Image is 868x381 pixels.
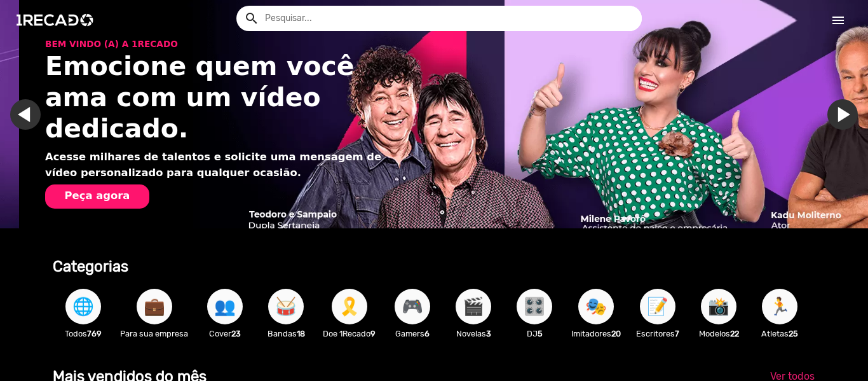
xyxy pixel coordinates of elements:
span: 🎭 [585,289,607,324]
h1: Emocione quem você ama com um vídeo dedicado. [45,51,392,145]
button: 🎭 [578,289,614,324]
button: 🌐 [65,289,101,324]
button: 🏃 [762,289,797,324]
span: 💼 [144,289,165,324]
button: Example home icon [240,6,262,29]
span: 🏃 [769,289,790,324]
p: Acesse milhares de talentos e solicite uma mensagem de vídeo personalizado para qualquer ocasião. [45,149,392,181]
p: Todos [59,328,107,340]
mat-icon: Example home icon [244,11,259,26]
p: Atletas [756,328,804,340]
b: 18 [297,329,305,338]
button: 🎮 [395,289,430,324]
span: 🎬 [463,289,484,324]
b: 7 [675,329,679,338]
b: 9 [370,329,376,338]
p: Cover [201,328,249,340]
p: Bandas [262,328,310,340]
p: Gamers [388,328,437,340]
button: 🥁 [268,289,304,324]
button: 💼 [137,289,172,324]
p: Escritores [634,328,682,340]
button: Peça agora [45,184,149,209]
span: 🥁 [275,289,297,324]
b: 769 [87,329,102,338]
span: 📝 [647,289,668,324]
p: DJ [510,328,559,340]
p: Imitadores [571,328,621,340]
a: Ir para o slide anterior [29,99,60,130]
span: 🌐 [72,289,94,324]
span: 🎮 [402,289,423,324]
p: Novelas [449,328,498,340]
p: Modelos [695,328,743,340]
b: Categorias [53,258,128,275]
button: 📸 [701,289,736,324]
span: 👥 [214,289,236,324]
b: 6 [424,329,430,338]
b: 20 [611,329,621,338]
button: 🎬 [456,289,491,324]
p: Doe 1Recado [323,328,376,340]
b: 22 [730,329,739,338]
b: 23 [231,329,241,338]
button: 📝 [640,289,675,324]
span: 🎛️ [524,289,545,324]
mat-icon: Início [831,13,846,28]
input: Pesquisar... [255,6,642,31]
p: Para sua empresa [120,328,188,340]
b: 25 [789,329,798,338]
button: 🎗️ [332,289,367,324]
span: 🎗️ [339,289,360,324]
button: 👥 [207,289,243,324]
span: 📸 [708,289,729,324]
b: 5 [538,329,543,338]
button: 🎛️ [517,289,552,324]
b: 3 [486,329,491,338]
